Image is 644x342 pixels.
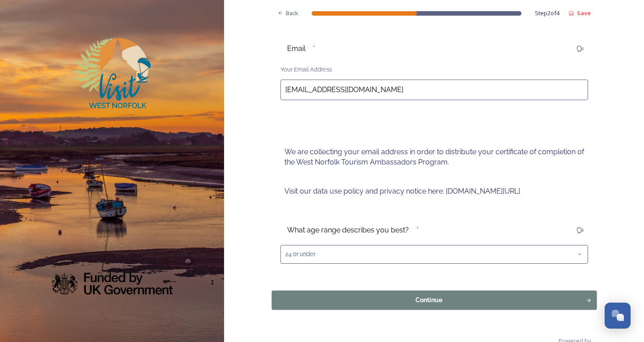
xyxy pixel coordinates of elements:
div: Continue [276,295,581,304]
input: email@domain.com [280,80,588,100]
span: Your Email Address [280,66,332,73]
div: What age range describes you best? [280,220,415,241]
button: Continue [271,290,597,309]
span: 24 or under [285,250,315,258]
span: Step 2 of 4 [535,9,559,17]
p: We are collecting your email address in order to distribute your certificate of completion of the... [284,147,584,167]
div: Email [280,38,312,59]
strong: Save [577,9,591,17]
p: Visit our data use policy and privacy notice here: [DOMAIN_NAME][URL] [284,186,584,197]
button: Open Chat [605,303,631,329]
span: Back [286,9,298,17]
